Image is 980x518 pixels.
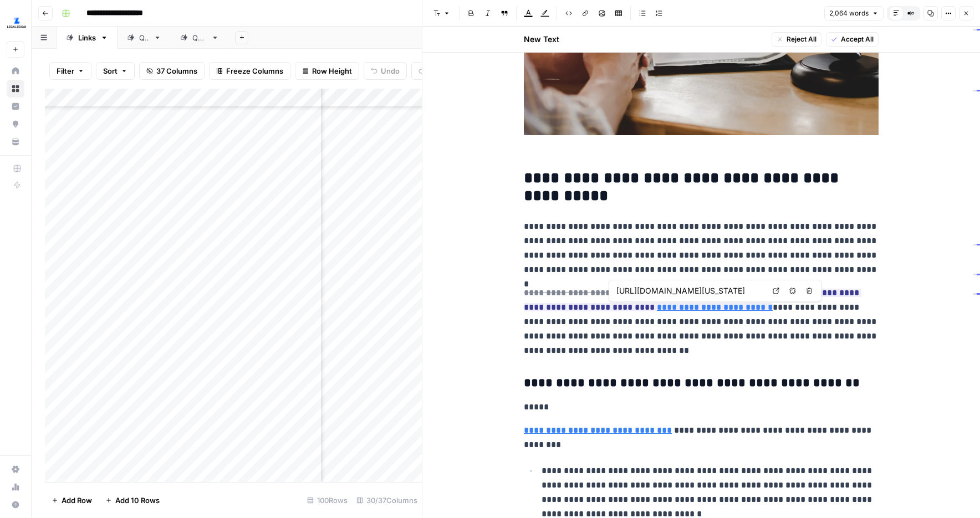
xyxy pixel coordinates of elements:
a: QA2 [171,27,228,49]
button: Accept All [826,32,879,47]
div: QA [139,32,149,43]
h2: New Text [524,34,559,45]
span: Freeze Columns [226,65,283,76]
span: 37 Columns [156,65,197,76]
span: Undo [381,65,400,76]
button: Add Row [45,491,99,509]
div: 100 Rows [303,491,352,509]
span: 2,064 words [829,8,869,18]
span: Filter [57,65,74,76]
button: Workspace: LegalZoom [7,9,24,37]
a: Browse [7,80,24,98]
a: Your Data [7,133,24,151]
a: QA [118,27,171,49]
span: Reject All [787,34,816,44]
span: Accept All [841,34,874,44]
button: Add 10 Rows [99,491,166,509]
a: Usage [7,478,24,496]
span: Row Height [312,65,352,76]
button: Freeze Columns [209,62,290,80]
button: Reject All [772,32,821,47]
button: Sort [96,62,135,80]
button: Filter [49,62,91,80]
span: Sort [103,65,118,76]
a: Settings [7,460,24,478]
a: Insights [7,98,24,115]
div: 30/37 Columns [352,491,422,509]
button: Undo [364,62,407,80]
span: Add Row [62,495,92,506]
span: Add 10 Rows [115,495,160,506]
img: LegalZoom Logo [7,13,27,33]
button: Help + Support [7,496,24,514]
button: Row Height [295,62,359,80]
button: 37 Columns [139,62,205,80]
a: Links [57,27,118,49]
div: QA2 [192,32,207,43]
a: Home [7,62,24,80]
button: 2,064 words [824,6,884,20]
a: Opportunities [7,115,24,133]
div: Links [78,32,96,43]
